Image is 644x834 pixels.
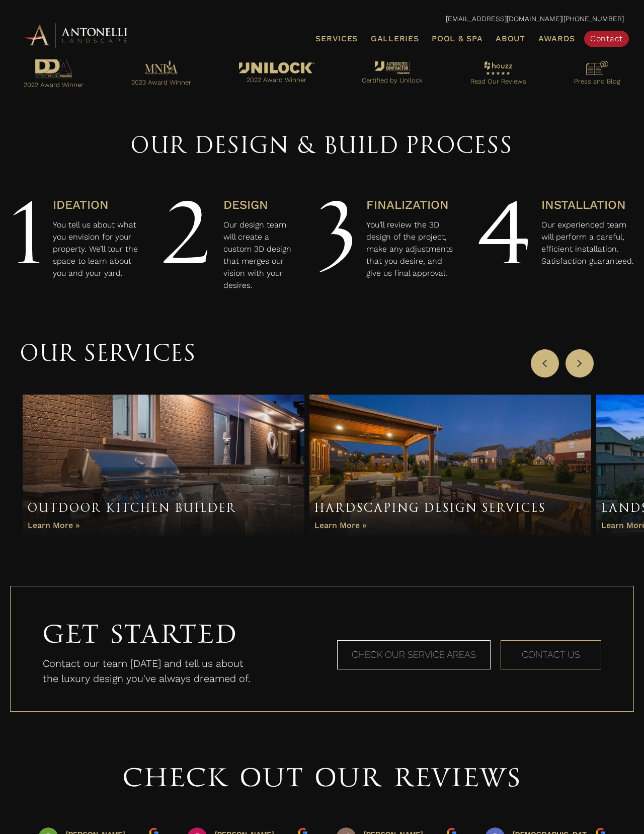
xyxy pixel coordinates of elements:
[223,198,268,212] span: Design
[223,219,298,291] p: Our design team will create a custom 3D design that merges our vision with your desires.
[457,58,540,91] a: Go to https://www.houzz.com/professionals/landscape-architects-and-landscape-designers/antonelli-...
[446,15,562,23] a: [EMAIL_ADDRESS][DOMAIN_NAME]
[10,182,45,285] span: 1
[366,198,449,212] span: Finalization
[348,59,437,90] a: Go to https://antonellilandscape.com/unilock-authorized-contractor/
[53,198,109,212] span: Ideation
[316,182,359,285] span: 3
[118,57,205,92] a: Go to https://antonellilandscape.com/pool-and-spa/dont-stop-believing/
[428,32,487,45] a: Pool & Spa
[522,649,580,660] span: Contact Us
[309,395,591,536] a: Hardscaping Design Services
[538,34,575,43] span: Awards
[225,60,328,89] a: Go to https://antonellilandscape.com/featured-projects/the-white-house/
[541,219,634,267] p: Our experienced team will perform a careful, efficient installation. Satisfaction guaranteed.
[53,219,145,279] p: You tell us about what you envision for your property. We’ll tour the space to learn about you an...
[560,58,634,90] a: Go to https://antonellilandscape.com/press-media/
[43,618,237,651] span: Get Started
[315,35,358,43] span: Services
[534,32,579,45] a: Awards
[367,32,423,45] a: Galleries
[432,34,482,43] span: Pool & Spa
[590,34,623,43] span: Contact
[20,21,131,49] img: Antonelli Horizontal Logo
[23,395,304,536] a: Outdoor Kitchen Builder
[337,640,491,669] a: Check Our Service Areas
[371,34,419,43] span: Galleries
[366,219,458,279] p: You’ll review the 3D design of the project, make any adjustments that you desire, and give us fin...
[311,32,362,45] a: Services
[10,55,98,94] a: Go to https://antonellilandscape.com/pool-and-spa/executive-sweet/
[123,762,521,794] span: Check out our reviews
[501,640,601,669] a: Contact Us
[496,35,525,43] span: About
[541,198,626,212] span: Installation
[163,182,210,285] span: 2
[352,649,476,660] span: Check Our Service Areas
[492,32,529,45] a: About
[20,13,624,26] p: |
[563,15,624,23] a: [PHONE_NUMBER]
[20,339,197,366] span: Our Services
[43,656,259,686] p: Contact our team [DATE] and tell us about the luxury design you've always dreamed of.
[584,31,629,47] a: Contact
[476,182,532,285] span: 4
[307,395,594,536] div: Item 2 of 3
[131,131,513,159] span: Our Design & Build Process
[20,395,307,536] div: Item 1 of 3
